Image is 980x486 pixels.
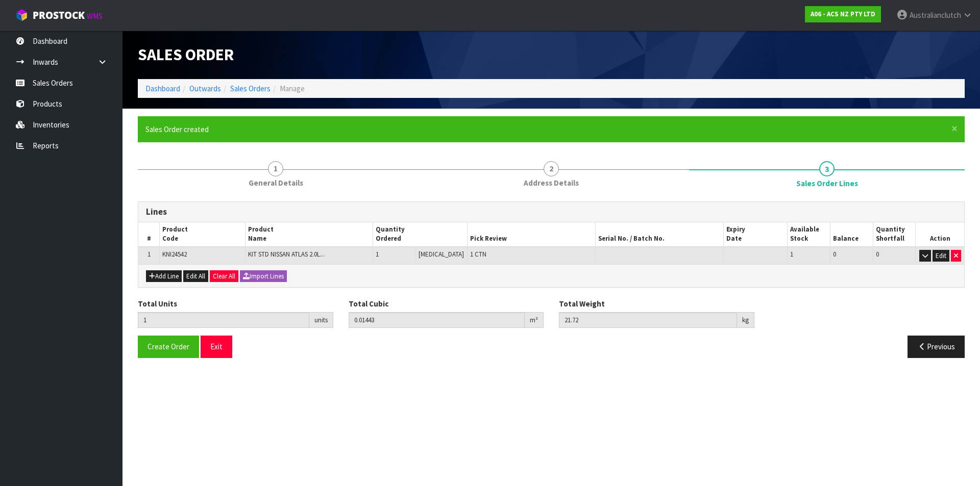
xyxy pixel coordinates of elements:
a: Sales Orders [230,84,271,93]
div: m³ [525,312,544,328]
span: Address Details [524,177,579,188]
label: Total Units [138,298,177,309]
button: Edit All [183,270,208,283]
a: Outwards [189,84,221,93]
label: Total Cubic [349,298,388,309]
th: Available Stock [788,222,830,247]
th: Quantity Ordered [373,222,468,247]
button: Import Lines [240,270,287,283]
span: × [951,121,958,136]
span: Manage [280,84,305,93]
button: Add Line [146,270,182,283]
label: Total Weight [559,298,605,309]
span: Sales Order created [145,124,209,134]
button: Clear All [210,270,238,283]
button: Previous [908,336,965,357]
div: kg [737,312,754,328]
span: Australianclutch [910,10,961,20]
button: Edit [933,250,949,262]
input: Total Units [138,312,309,328]
span: General Details [249,177,303,188]
th: Serial No. / Batch No. [596,222,724,247]
span: 2 [544,161,559,176]
span: ProStock [33,9,85,22]
span: Sales Order [138,44,234,65]
img: cube-alt.png [15,9,28,21]
span: 0 [833,250,836,259]
span: Create Order [148,342,189,351]
button: Exit [201,336,232,357]
span: Sales Order Lines [138,194,965,366]
span: 1 [148,250,151,259]
input: Total Cubic [349,312,525,328]
h3: Lines [146,207,957,217]
strong: A06 - ACS NZ PTY LTD [811,10,875,18]
th: Balance [830,222,873,247]
input: Total Weight [559,312,737,328]
span: 1 [268,161,283,176]
small: WMS [87,11,103,21]
span: [MEDICAL_DATA] [419,250,464,259]
span: 1 CTN [470,250,486,259]
th: Product Name [245,222,373,247]
span: 1 [790,250,793,259]
th: Quantity Shortfall [873,222,916,247]
span: 3 [819,161,835,176]
th: Product Code [160,222,245,247]
th: # [138,222,160,247]
th: Expiry Date [724,222,788,247]
div: units [309,312,333,328]
th: Action [916,222,964,247]
span: KIT STD NISSAN ATLAS 2.0L... [248,250,325,259]
span: 1 [376,250,379,259]
span: Sales Order Lines [796,178,858,189]
span: 0 [876,250,879,259]
th: Pick Review [468,222,596,247]
span: KNI24542 [162,250,187,259]
button: Create Order [138,336,199,357]
a: Dashboard [145,84,180,93]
